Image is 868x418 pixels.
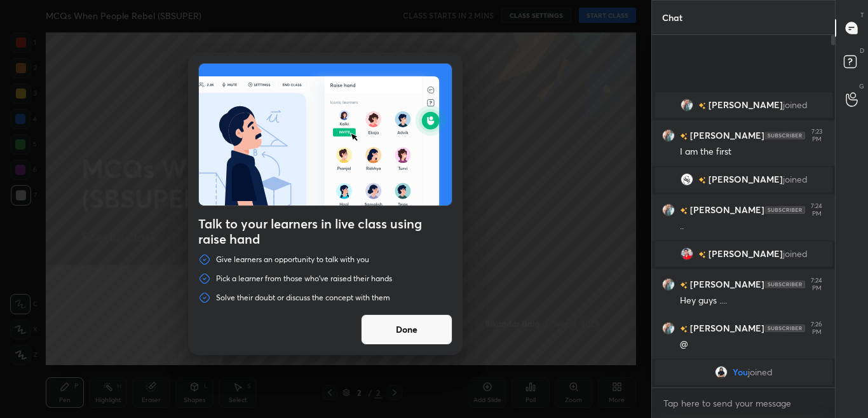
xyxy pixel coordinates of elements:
[808,277,825,292] div: 7:24 PM
[782,249,807,259] span: joined
[198,216,452,247] h4: Talk to your learners in live class using raise hand
[680,326,688,333] img: no-rating-badge.077c3623.svg
[688,129,764,143] h6: [PERSON_NAME]
[216,254,369,265] p: Give learners an opportunity to talk with you
[698,177,705,184] img: no-rating-badge.077c3623.svg
[688,278,764,291] h6: [PERSON_NAME]
[688,322,764,335] h6: [PERSON_NAME]
[680,247,693,260] img: 49bccc5ddac34e8187ba414da0a4c8ec.jpg
[708,174,782,185] span: [PERSON_NAME]
[764,206,805,214] img: 4P8fHbbgJtejmAAAAAElFTkSuQmCC
[662,278,675,291] img: 4a9469563f9240308a5e510b72ea3142.jpg
[361,314,452,345] button: Done
[680,207,688,214] img: no-rating-badge.077c3623.svg
[859,81,864,91] p: G
[808,321,825,336] div: 7:26 PM
[680,99,693,111] img: 4a9469563f9240308a5e510b72ea3142.jpg
[708,100,782,110] span: [PERSON_NAME]
[652,1,693,34] p: Chat
[199,64,452,206] img: preRahAdop.42c3ea74.svg
[860,46,864,55] p: D
[782,100,807,110] span: joined
[764,132,805,139] img: 4P8fHbbgJtejmAAAAAElFTkSuQmCC
[680,220,825,233] div: ..
[216,293,390,303] p: Solve their doubt or discuss the concept with them
[808,128,825,143] div: 7:23 PM
[808,202,825,218] div: 7:24 PM
[680,338,825,351] div: @
[715,366,728,379] img: 0ff201b69d314e6aaef8e932575912d6.jpg
[860,10,864,20] p: T
[652,90,836,387] div: grid
[662,322,675,335] img: 4a9469563f9240308a5e510b72ea3142.jpg
[680,133,688,140] img: no-rating-badge.077c3623.svg
[680,146,825,158] div: I am the first
[698,102,705,109] img: no-rating-badge.077c3623.svg
[688,204,764,217] h6: [PERSON_NAME]
[764,281,805,288] img: 4P8fHbbgJtejmAAAAAElFTkSuQmCC
[680,282,688,289] img: no-rating-badge.077c3623.svg
[764,324,805,332] img: 4P8fHbbgJtejmAAAAAElFTkSuQmCC
[680,295,825,307] div: Hey guys ....
[748,367,773,377] span: joined
[662,204,675,216] img: 4a9469563f9240308a5e510b72ea3142.jpg
[680,173,693,186] img: 8eaba4e7bb0746c6b635e94d0af763ea.jpg
[733,367,748,377] span: You
[782,174,807,185] span: joined
[662,129,675,142] img: 4a9469563f9240308a5e510b72ea3142.jpg
[708,249,782,259] span: [PERSON_NAME]
[698,251,705,258] img: no-rating-badge.077c3623.svg
[216,274,392,284] p: Pick a learner from those who've raised their hands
